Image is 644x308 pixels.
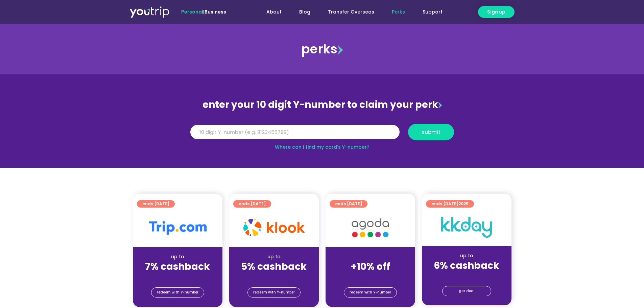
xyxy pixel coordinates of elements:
button: submit [408,124,454,140]
span: redeem with Y-number [253,288,295,297]
a: redeem with Y-number [344,287,397,298]
a: ends [DATE] [137,200,175,208]
a: Perks [383,6,414,18]
span: get deal [459,286,475,296]
strong: 7% cashback [145,260,210,273]
input: 10 digit Y-number (e.g. 8123456789) [190,125,400,140]
a: get deal [442,286,491,296]
a: Where can I find my card’s Y-number? [275,144,369,150]
span: ends [DATE] [335,200,362,208]
a: Blog [290,6,319,18]
div: up to [235,253,313,260]
form: Y Number [190,124,454,145]
span: ends [DATE] [431,200,469,208]
a: ends [DATE] [330,200,367,208]
a: ends [DATE]2025 [426,200,474,208]
strong: +10% off [351,260,390,273]
strong: 6% cashback [434,259,499,272]
div: (for stays only) [331,273,410,280]
span: Sign up [487,8,505,16]
a: About [258,6,290,18]
a: Transfer Overseas [319,6,383,18]
span: redeem with Y-number [350,288,391,297]
a: Business [205,8,226,15]
a: ends [DATE] [233,200,271,208]
div: (for stays only) [235,273,313,280]
strong: 5% cashback [241,260,307,273]
a: redeem with Y-number [247,287,301,298]
span: up to [364,253,377,260]
a: Support [414,6,451,18]
a: redeem with Y-number [151,287,204,298]
span: Personal [181,8,203,15]
div: up to [427,252,506,259]
span: | [181,8,226,15]
span: 2025 [458,201,469,207]
div: enter your 10 digit Y-number to claim your perk [187,96,457,114]
span: ends [DATE] [142,200,169,208]
span: submit [422,129,440,135]
nav: Menu [244,6,451,18]
span: redeem with Y-number [157,288,198,297]
span: ends [DATE] [239,200,266,208]
div: up to [138,253,217,260]
div: (for stays only) [427,272,506,279]
div: (for stays only) [138,273,217,280]
a: Sign up [478,6,515,18]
